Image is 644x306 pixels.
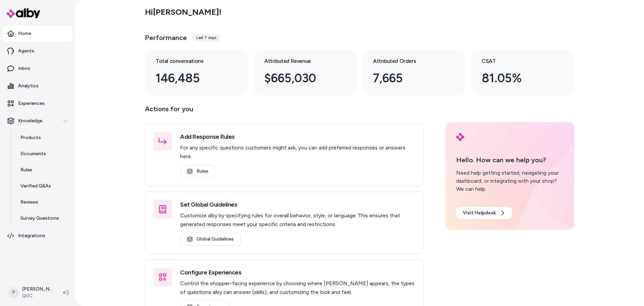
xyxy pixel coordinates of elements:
a: Products [14,130,72,146]
p: Actions for you [145,103,424,120]
p: Survey Questions [20,215,59,222]
h3: Attributed Orders [373,57,444,65]
a: Rules [180,165,215,178]
p: Inbox [18,65,30,72]
p: Home [18,30,31,37]
h3: Add Response Rules [180,132,416,141]
h3: Configure Experiences [180,268,416,277]
p: Products [20,134,41,141]
h3: Attributed Revenue [264,57,335,65]
button: P[PERSON_NAME]QVC [4,282,58,303]
a: Visit Helpdesk [456,207,512,219]
span: QVC [22,293,52,299]
button: Knowledge [3,113,72,129]
div: Last 7 days [192,34,220,42]
a: Home [3,26,72,42]
p: Experiences [18,100,45,107]
a: Analytics [3,78,72,94]
div: 81.05% [482,69,553,87]
a: Inbox [3,60,72,77]
a: Global Guidelines [180,233,241,246]
div: 7,665 [373,69,444,87]
p: Documents [20,150,46,157]
a: CSAT 81.05% [471,49,574,95]
p: Agents [18,48,34,54]
p: Knowledge [18,118,42,124]
a: Documents [14,146,72,162]
h2: Hi [PERSON_NAME] ! [145,7,221,17]
a: Attributed Orders 7,665 [362,49,466,95]
a: Rules [14,162,72,178]
div: Need help getting started, navigating your dashboard, or integrating with your shop? We can help. [456,169,563,193]
a: Integrations [3,228,72,244]
a: Agents [3,43,72,59]
a: Experiences [3,95,72,112]
p: Integrations [18,232,45,239]
p: Verified Q&As [20,183,51,189]
img: alby Logo [7,8,40,18]
h3: Total conversations [156,57,227,65]
h3: Performance [145,33,187,42]
a: Total conversations 146,485 [145,49,248,95]
h3: Set Global Guidelines [180,200,416,209]
p: Analytics [18,83,39,89]
p: Customize alby by specifying rules for overall behavior, style, or language. This ensures that ge... [180,211,416,229]
a: Attributed Revenue $665,030 [254,49,357,95]
div: $665,030 [264,69,335,87]
span: P [8,287,19,298]
p: Rules [20,167,32,173]
img: alby Logo [456,133,464,141]
p: Control the shopper-facing experience by choosing where [PERSON_NAME] appears, the types of quest... [180,279,416,297]
p: [PERSON_NAME] [22,286,52,293]
h3: CSAT [482,57,553,65]
p: Hello. How can we help you? [456,155,563,165]
p: Reviews [20,199,38,206]
a: Verified Q&As [14,178,72,194]
a: Reviews [14,194,72,210]
p: For any specific questions customers might ask, you can add preferred responses or answers here. [180,143,416,161]
div: 146,485 [156,69,227,87]
a: Survey Questions [14,210,72,226]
